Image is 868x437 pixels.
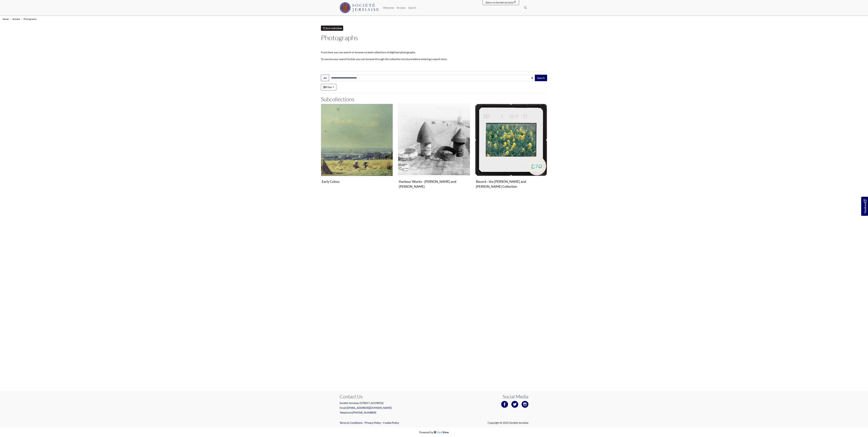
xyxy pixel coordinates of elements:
[475,104,547,190] a: Record - the Roger and Margaret Long Collection Record - the [PERSON_NAME] and [PERSON_NAME] Coll...
[352,411,376,414] a: [PHONE_NUMBER]
[321,84,336,90] a: Filter
[340,410,431,415] p: Telephone:
[329,75,535,81] input: Search this collection...
[488,421,528,425] span: Copyright © 2025 Société Jersiaise
[321,50,547,54] p: From here, you can search or browse curated collections of digitised photographs.
[437,431,449,434] span: Past
[321,104,547,199] section: Subcollections
[395,4,407,11] a: Browse
[321,75,329,81] button: All
[395,104,472,195] div: Subcollection
[340,401,431,405] p: Société Jersiaise, [STREET_ADDRESS]
[486,1,513,4] span: Return to Société Jersiaise
[340,2,379,13] img: Société Jersiaise
[340,394,431,400] h3: Contact Us
[321,34,547,42] h1: Photographs
[321,96,547,102] h2: Subcollections
[433,431,449,434] a: PastView
[535,75,547,81] button: Search
[12,18,20,20] a: Archive
[419,430,449,434] div: Powered by
[347,406,392,409] a: [EMAIL_ADDRESS][DOMAIN_NAME]
[503,394,528,400] h3: Social Media
[475,104,547,176] img: Record - the Roger and Margaret Long Collection
[863,199,867,213] span: Feedback
[382,4,395,11] a: Welcome
[340,421,363,424] a: Terms & Conditions
[321,26,343,31] a: Back toArchive
[340,406,431,410] p: Email:
[3,18,9,20] a: Home
[473,104,550,195] div: Subcollection
[321,104,393,176] img: Early Colour
[23,18,37,20] span: Photographs
[407,4,418,11] a: Search
[398,104,470,176] img: Harbour Works - Victoria and Albert Piers
[321,57,547,61] p: To narrow your search further you can browse through the collection structure before entering a s...
[333,27,342,30] strong: Archive
[321,104,393,185] a: Early Colour Early Colour
[398,104,470,190] a: Harbour Works - Victoria and Albert Piers Harbour Works - [PERSON_NAME] and [PERSON_NAME]
[365,421,381,424] a: Privacy Policy
[340,1,379,14] a: Société Jersiaise logo
[861,197,868,216] a: Would you like to provide feedback?
[383,421,399,424] a: Cookie Policy
[442,431,449,434] span: View
[318,104,395,195] div: Subcollection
